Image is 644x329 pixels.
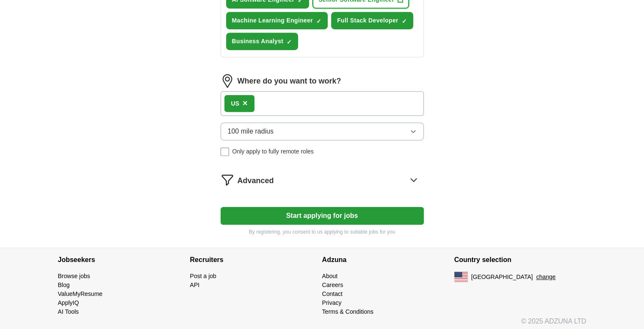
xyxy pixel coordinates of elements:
[226,33,299,50] button: Business Analyst✓
[454,272,468,282] img: US flag
[322,290,343,297] a: Contact
[58,282,70,288] a: Blog
[238,175,274,187] span: Advanced
[243,97,248,110] button: ×
[190,273,216,279] a: Post a job
[232,147,314,156] span: Only apply to fully remote roles
[221,228,424,236] p: By registering, you consent to us applying to suitable jobs for you
[232,16,313,25] span: Machine Learning Engineer
[221,207,424,225] button: Start applying for jobs
[316,18,321,25] span: ✓
[221,148,229,156] input: Only apply to fully remote roles
[471,273,533,282] span: [GEOGRAPHIC_DATA]
[58,290,103,297] a: ValueMyResume
[58,299,79,306] a: ApplyIQ
[322,282,343,288] a: Careers
[337,16,398,25] span: Full Stack Developer
[402,18,407,25] span: ✓
[287,39,292,45] span: ✓
[322,273,338,279] a: About
[221,74,234,88] img: location.png
[243,98,248,108] span: ×
[226,12,328,29] button: Machine Learning Engineer✓
[322,299,342,306] a: Privacy
[58,273,90,279] a: Browse jobs
[454,248,586,272] h4: Country selection
[231,99,239,108] div: US
[322,308,373,315] a: Terms & Conditions
[58,308,79,315] a: AI Tools
[221,173,234,187] img: filter
[190,282,200,288] a: API
[331,12,413,29] button: Full Stack Developer✓
[232,37,284,46] span: Business Analyst
[536,273,556,282] button: change
[221,123,424,140] button: 100 mile radius
[238,75,341,87] label: Where do you want to work?
[228,126,274,137] span: 100 mile radius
